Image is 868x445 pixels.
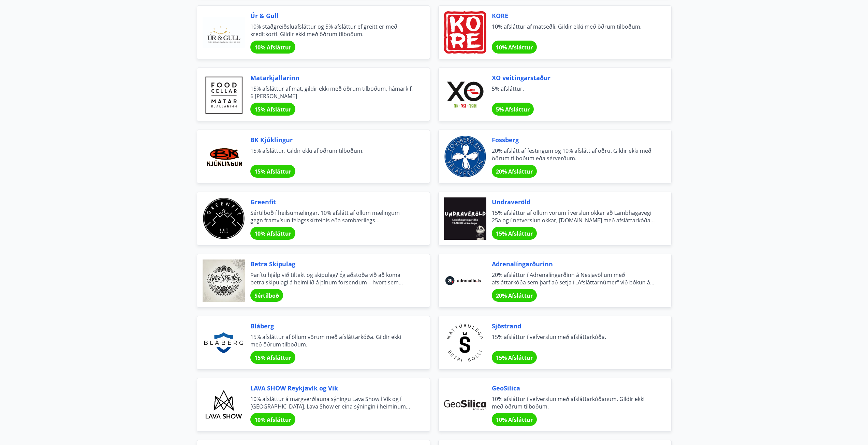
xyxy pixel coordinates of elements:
[496,354,533,361] span: 15% Afsláttur
[496,106,530,113] span: 5% Afsláttur
[492,135,655,144] span: Fossberg
[492,259,655,268] span: Adrenalíngarðurinn
[254,230,291,237] span: 10% Afsláttur
[496,168,533,175] span: 20% Afsláttur
[250,322,413,330] span: Bláberg
[492,209,655,224] span: 15% afsláttur af öllum vörum í verslun okkar að Lambhagavegi 25a og í netverslun okkar, [DOMAIN_N...
[250,23,413,38] span: 10% staðgreiðsluafsláttur og 5% afsláttur ef greitt er með kreditkorti. Gildir ekki með öðrum til...
[254,292,279,299] span: Sértilboð
[250,11,413,20] span: Úr & Gull
[492,197,655,206] span: Undraveröld
[250,384,413,392] span: LAVA SHOW Reykjavík og Vík
[250,147,413,162] span: 15% afsláttur. Gildir ekki af öðrum tilboðum.
[492,11,655,20] span: KORE
[254,44,291,51] span: 10% Afsláttur
[250,395,413,410] span: 10% afsláttur á margverðlauna sýningu Lava Show í Vík og í [GEOGRAPHIC_DATA]. Lava Show er eina s...
[250,271,413,286] span: Þarftu hjálp við tiltekt og skipulag? Ég aðstoða við að koma betra skipulagi á heimilið á þínum f...
[496,292,533,299] span: 20% Afsláttur
[254,106,291,113] span: 15% Afsláttur
[492,322,655,330] span: Sjöstrand
[250,259,413,268] span: Betra Skipulag
[492,147,655,162] span: 20% afslátt af festingum og 10% afslátt af öðru. Gildir ekki með öðrum tilboðum eða sérverðum.
[254,354,291,361] span: 15% Afsláttur
[254,168,291,175] span: 15% Afsláttur
[496,416,533,424] span: 10% Afsláttur
[496,230,533,237] span: 15% Afsláttur
[492,23,655,38] span: 10% afsláttur af matseðli. Gildir ekki með öðrum tilboðum.
[496,44,533,51] span: 10% Afsláttur
[250,73,413,82] span: Matarkjallarinn
[492,333,655,348] span: 15% afsláttur í vefverslun með afsláttarkóða.
[250,85,413,100] span: 15% afsláttur af mat, gildir ekki með öðrum tilboðum, hámark f. 6 [PERSON_NAME]
[250,197,413,206] span: Greenfit
[492,73,655,82] span: XO veitingarstaður
[492,85,655,100] span: 5% afsláttur.
[250,135,413,144] span: BK Kjúklingur
[250,209,413,224] span: Sértilboð í heilsumælingar. 10% afslátt af öllum mælingum gegn framvísun félagsskírteinis eða sam...
[492,395,655,410] span: 10% afsláttur í vefverslun með afsláttarkóðanum. Gildir ekki með öðrum tilboðum.
[492,384,655,392] span: GeoSilica
[492,271,655,286] span: 20% afsláttur í Adrenalíngarðinn á Nesjavöllum með afsláttarkóða sem þarf að setja í „Afsláttarnú...
[250,333,413,348] span: 15% afsláttur af öllum vörum með afsláttarkóða. Gildir ekki með öðrum tilboðum.
[254,416,291,424] span: 10% Afsláttur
